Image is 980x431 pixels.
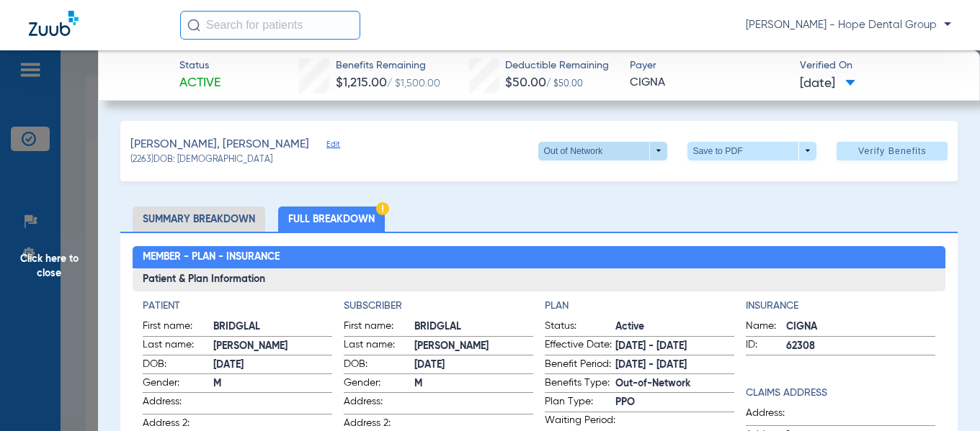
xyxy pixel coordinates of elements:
span: [PERSON_NAME], [PERSON_NAME] [130,136,309,154]
span: Verified On [800,58,957,73]
span: Benefits Remaining [336,58,440,73]
span: Benefit Period: [545,357,615,374]
span: / $50.00 [546,80,583,89]
span: Payer [630,58,787,73]
button: Out of Network [538,142,667,160]
span: Active [615,319,734,335]
img: Zuub Logo [29,11,79,36]
h4: Subscriber [344,299,533,314]
span: [PERSON_NAME] - Hope Dental Group [746,18,951,32]
span: Gender: [344,376,414,393]
span: 62308 [786,339,935,354]
span: DOB: [143,357,213,374]
span: Last name: [344,337,414,355]
span: Benefits Type: [545,376,615,393]
button: Verify Benefits [837,142,948,160]
span: / $1,500.00 [387,78,440,89]
span: $50.00 [505,76,546,89]
span: [DATE] [213,358,332,373]
h4: Plan [545,299,734,314]
span: DOB: [344,357,414,374]
h2: Member - Plan - Insurance [133,246,945,269]
input: Search for patients [180,11,360,40]
span: [DATE] - [DATE] [615,339,734,354]
span: Active [179,74,220,92]
span: [PERSON_NAME] [414,339,533,354]
h4: Claims Address [746,386,935,401]
h4: Patient [143,299,332,314]
iframe: Chat Widget [908,362,980,431]
button: Save to PDF [687,142,816,160]
span: Out-of-Network [615,376,734,391]
span: Plan Type: [545,394,615,412]
span: First name: [344,319,414,336]
span: First name: [143,319,213,336]
h4: Insurance [746,299,935,314]
span: Address: [143,394,213,414]
span: (2263) DOB: [DEMOGRAPHIC_DATA] [130,154,272,167]
span: Gender: [143,376,213,393]
img: Search Icon [187,19,200,32]
span: Deductible Remaining [505,58,609,73]
span: [DATE] [800,75,855,93]
span: Effective Date: [545,337,615,355]
span: Last name: [143,337,213,355]
span: Status: [545,319,615,336]
li: Full Breakdown [278,207,385,232]
span: Verify Benefits [858,145,927,157]
span: Address: [344,394,414,414]
span: M [414,376,533,391]
h3: Patient & Plan Information [133,268,945,291]
span: CIGNA [786,319,935,335]
span: BRIDGLAL [213,319,332,335]
span: M [213,376,332,391]
span: Edit [326,140,339,153]
span: Name: [746,319,786,336]
span: Status [179,58,220,73]
span: ID: [746,337,786,355]
span: [DATE] [414,358,533,373]
span: Address: [746,406,816,425]
li: Summary Breakdown [133,207,265,232]
span: CIGNA [630,74,787,92]
img: Hazard [376,202,389,215]
span: [PERSON_NAME] [213,339,332,354]
span: BRIDGLAL [414,319,533,335]
span: $1,215.00 [336,76,387,89]
span: [DATE] - [DATE] [615,358,734,373]
span: PPO [615,395,734,410]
